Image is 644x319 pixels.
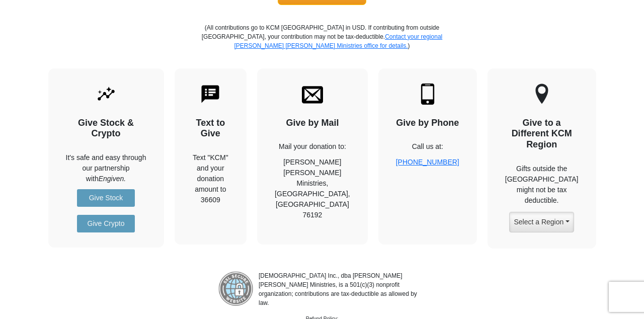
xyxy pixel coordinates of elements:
h4: Give to a Different KCM Region [505,118,579,150]
a: Contact your regional [PERSON_NAME] [PERSON_NAME] Ministries office for details. [234,33,442,49]
i: Engiven. [99,175,126,183]
a: Give Stock [77,189,135,207]
img: text-to-give.svg [200,84,221,105]
h4: Give by Mail [275,118,350,129]
h4: Text to Give [192,118,229,139]
a: Give Crypto [77,215,135,232]
p: Gifts outside the [GEOGRAPHIC_DATA] might not be tax deductible. [505,164,579,206]
h4: Give by Phone [396,118,459,129]
h4: Give Stock & Crypto [66,118,146,139]
img: mobile.svg [417,84,438,105]
p: Mail your donation to: [275,141,350,152]
p: Call us at: [396,141,459,152]
div: Text "KCM" and your donation amount to 36609 [192,152,229,205]
button: Select a Region [509,212,574,232]
img: other-region [535,84,549,105]
img: refund-policy [218,271,254,306]
a: [PHONE_NUMBER] [396,158,459,166]
p: It's safe and easy through our partnership with [66,152,146,184]
p: [PERSON_NAME] [PERSON_NAME] Ministries, [GEOGRAPHIC_DATA], [GEOGRAPHIC_DATA] 76192 [275,157,350,220]
p: (All contributions go to KCM [GEOGRAPHIC_DATA] in USD. If contributing from outside [GEOGRAPHIC_D... [201,23,443,68]
img: envelope.svg [302,84,323,105]
img: give-by-stock.svg [96,84,117,105]
p: [DEMOGRAPHIC_DATA] Inc., dba [PERSON_NAME] [PERSON_NAME] Ministries, is a 501(c)(3) nonprofit org... [254,271,426,307]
